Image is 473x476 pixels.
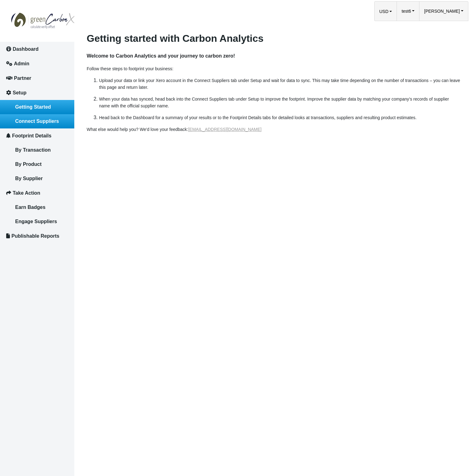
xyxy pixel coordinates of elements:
[15,176,43,181] span: By Supplier
[13,190,40,196] span: Take Action
[13,46,39,52] span: Dashboard
[87,32,461,44] h3: Getting started with Carbon Analytics
[87,126,461,133] p: What else would help you? We'd love your feedback:
[14,61,29,66] span: Admin
[102,3,116,18] div: Minimize live chat window
[397,2,419,21] a: test6
[375,2,397,21] a: USDUSD
[99,77,461,91] p: Upload your data or link your Xero account in the Connect Suppliers tab under Setup and wait for ...
[15,219,57,224] span: Engage Suppliers
[14,76,31,81] span: Partner
[87,47,461,65] h4: Welcome to Carbon Analytics and your journey to carbon zero!
[15,147,51,153] span: By Transaction
[401,2,411,21] span: test6
[15,162,41,167] span: By Product
[13,90,26,95] span: Setup
[8,94,113,185] textarea: Type your message and click 'Submit'
[15,205,46,210] span: Earn Badges
[12,133,51,138] span: Footprint Details
[188,127,262,132] a: [EMAIL_ADDRESS][DOMAIN_NAME]
[15,119,59,124] span: Connect Suppliers
[7,34,16,43] div: Navigation go back
[99,114,461,121] p: Head back to the Dashboard for a summary of your results or to the Footprint Details tabs for det...
[8,76,113,89] input: Enter your email address
[15,104,51,110] span: Getting Started
[8,57,113,71] input: Enter your last name
[41,35,113,43] div: Leave a message
[99,96,461,109] p: When your data has synced, head back into the Connect Suppliers tab under Setup to improve the fo...
[424,2,460,21] span: [PERSON_NAME]
[87,65,461,72] p: Follow these steps to footprint your business:
[419,2,468,21] a: [PERSON_NAME]
[5,4,84,36] img: GreenCarbonX07-07-202510_19_57_194.jpg
[91,191,112,199] em: Submit
[11,233,59,239] span: Publishable Reports
[379,8,392,15] button: USD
